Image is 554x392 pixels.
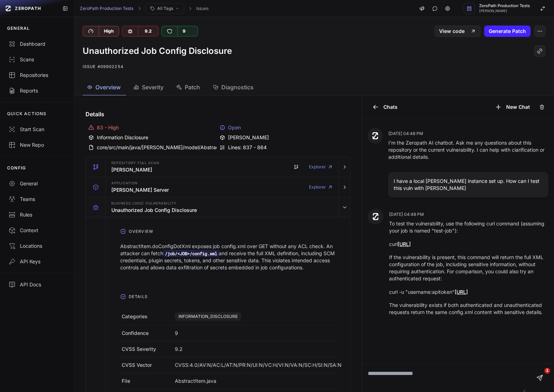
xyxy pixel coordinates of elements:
button: Details [115,291,342,302]
span: 1 [544,368,550,374]
button: Generate Patch [484,26,531,37]
h4: Details [85,110,350,118]
div: 83 - High [88,124,217,131]
p: The vulnerability exists if both authenticated and unauthenticated requests return the same confi... [389,302,548,316]
div: [PERSON_NAME] [220,134,348,141]
h3: Unauthorized Job Config Disclosure [111,207,197,214]
span: All Tags [157,6,173,11]
div: API Keys [9,258,65,265]
button: New Chat [491,101,534,113]
span: Diagnostics [221,83,254,91]
span: Categories [122,313,148,320]
div: Dashboard [9,40,65,47]
a: View code [434,26,481,37]
p: 9 [175,330,178,337]
p: If the vulnerability is present, this command will return the full XML configuration of the job, ... [389,254,548,282]
div: Locations [9,242,65,250]
button: Business Logic Vulnerability Unauthorized Job Config Disclosure [86,197,350,217]
p: QUICK ACTIONS [7,111,47,117]
span: ZEROPATH [15,6,41,11]
p: curl -u "username:apitoken" [389,289,548,296]
a: ZeroPath Production Tests [80,6,133,11]
p: Issue #09902254 [83,62,545,71]
span: Confidence [122,330,149,337]
code: /job/<JOB>/config.xml [163,250,219,257]
a: ZEROPATH [3,3,57,14]
button: Repository Full scan [PERSON_NAME] Explorer [86,157,350,177]
span: Application [111,181,138,185]
h1: Unauthorized Job Config Disclosure [83,45,232,57]
div: Context [9,227,65,234]
div: Reports [9,87,65,94]
span: CVSS Vector [122,362,152,369]
a: Issues [196,6,209,11]
img: Zeropath AI [372,213,379,220]
span: [PERSON_NAME] [479,9,530,13]
div: Rules [9,211,65,218]
div: core/src/main/java/[PERSON_NAME]/model/AbstractItem.java [88,144,217,151]
a: [URL] [398,241,411,247]
span: Severity [142,83,164,91]
div: Lines: 837 - 864 [220,144,348,151]
h3: [PERSON_NAME] [111,166,152,173]
button: All Tags [145,3,184,14]
div: Information Disclosure [88,134,217,141]
p: I have a local [PERSON_NAME] instance set up. How can I test this vuln with [PERSON_NAME] [394,178,543,192]
div: 9.2 [138,26,158,36]
a: Explorer [309,160,333,174]
div: Start Scan [9,126,65,133]
span: Business Logic Vulnerability [111,202,177,205]
p: [DATE] 04:48 PM [389,212,548,217]
span: Patch [185,83,200,91]
div: Repositories [9,72,65,79]
h3: [PERSON_NAME] Server [111,186,169,194]
p: curl [389,241,548,248]
img: Zeropath AI [372,132,378,139]
div: API Docs [9,281,65,288]
span: CVSS Severity [122,346,156,353]
span: ZeroPath Production Tests [479,4,530,8]
button: Application [PERSON_NAME] Server Explorer [86,177,350,197]
button: Overview [115,226,342,237]
p: CVSS:4.0/AV:N/AC:L/AT:N/PR:N/UI:N/VC:H/VI:N/VA:N/SC:H/SI:N/SA:N [175,362,342,369]
p: AbstractItem.doConfigDotXml exposes job config.xml over GET without any ACL check. An attacker ca... [120,243,336,271]
p: [DATE] 04:48 PM [388,131,548,136]
p: AbstractItem.java [175,377,216,385]
textarea: To enrich screen reader interactions, please activate Accessibility in Grammarly extension settings [362,364,526,392]
div: 9 [177,26,190,36]
button: Chats [368,101,402,113]
div: High [99,26,119,36]
span: Overview [95,83,121,91]
p: To test the vulnerability, use the following curl command (assuming your job is named "test-job"): [389,220,548,234]
div: Teams [9,196,65,203]
a: Explorer [309,180,333,194]
div: Scans [9,56,65,63]
nav: breadcrumb [80,3,209,14]
div: General [9,180,65,187]
p: CONFIG [7,165,26,171]
svg: chevron right, [137,6,142,11]
p: 9.2 [175,346,183,353]
p: I'm the Zeropath AI chatbot. Ask me any questions about this repository or the current vulnerabil... [388,139,548,161]
iframe: Intercom live chat [530,368,547,385]
a: [URL] [455,289,468,295]
div: New Repo [9,141,65,149]
span: Details [126,291,150,302]
span: Repository Full scan [111,161,159,165]
span: File [122,377,130,385]
p: INFORMATION_DISCLOSURE [175,312,241,321]
p: GENERAL [7,26,30,31]
svg: chevron right, [188,6,193,11]
div: Open [220,124,348,131]
span: Overview [126,226,156,237]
